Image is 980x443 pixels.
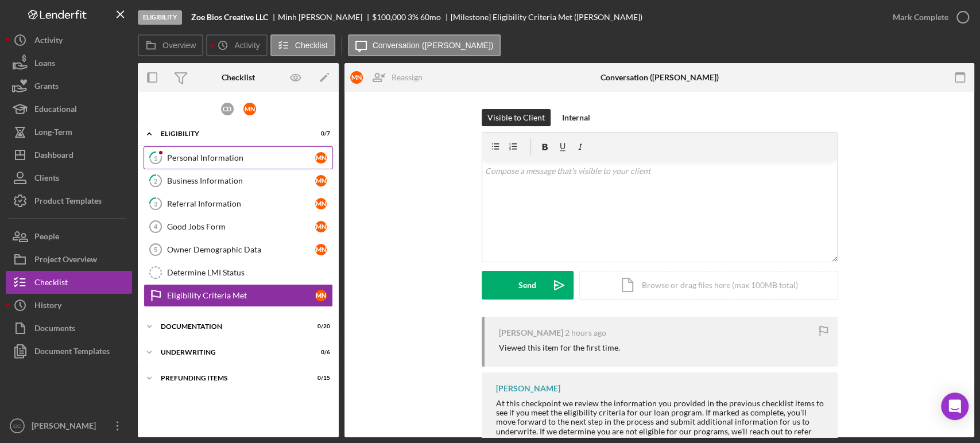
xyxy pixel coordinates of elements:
[6,248,132,271] button: Project Overview
[144,192,333,215] a: 3Referral InformationMN
[6,225,132,248] button: People
[34,166,59,192] div: Clients
[34,75,59,100] div: Grants
[601,73,719,82] div: Conversation ([PERSON_NAME])
[167,176,315,185] div: Business Information
[270,34,335,56] button: Checklist
[6,414,132,437] button: CC[PERSON_NAME]
[315,198,327,209] div: M N
[138,10,182,25] div: Eligibility
[144,261,333,284] a: Determine LMI Status
[154,223,158,230] tspan: 4
[496,384,560,393] div: [PERSON_NAME]
[161,375,301,382] div: Prefunding Items
[482,109,551,126] button: Visible to Client
[29,414,103,440] div: [PERSON_NAME]
[34,98,77,123] div: Educational
[34,121,72,146] div: Long-Term
[6,121,132,143] button: Long-Term
[34,189,102,215] div: Product Templates
[315,175,327,186] div: M N
[162,41,196,50] label: Overview
[565,328,606,337] time: 2025-10-14 14:10
[309,323,330,330] div: 0 / 20
[144,238,333,261] a: 5Owner Demographic DataMN
[138,34,203,56] button: Overview
[234,41,259,50] label: Activity
[154,154,157,161] tspan: 1
[6,340,132,363] button: Document Templates
[6,317,132,340] button: Documents
[392,66,423,89] div: Reassign
[315,221,327,232] div: M N
[144,146,333,169] a: 1Personal InformationMN
[167,268,332,277] div: Determine LMI Status
[344,66,434,89] button: MNReassign
[881,6,974,29] button: Mark Complete
[562,109,590,126] div: Internal
[373,41,494,50] label: Conversation ([PERSON_NAME])
[144,284,333,307] a: Eligibility Criteria MetMN
[6,189,132,212] button: Product Templates
[315,290,327,301] div: M N
[243,103,256,115] div: M N
[6,52,132,75] button: Loans
[556,109,596,126] button: Internal
[222,73,255,82] div: Checklist
[499,343,620,352] div: Viewed this item for the first time.
[34,340,110,366] div: Document Templates
[6,294,132,317] button: History
[154,177,157,184] tspan: 2
[348,34,501,56] button: Conversation ([PERSON_NAME])
[420,13,441,22] div: 60 mo
[206,34,267,56] button: Activity
[13,423,21,429] text: CC
[34,29,63,55] div: Activity
[451,13,642,22] div: [Milestone] Eligibility Criteria Met ([PERSON_NAME])
[6,75,132,98] button: Grants
[34,143,73,169] div: Dashboard
[6,166,132,189] button: Clients
[144,169,333,192] a: 2Business InformationMN
[408,13,419,22] div: 3 %
[221,103,234,115] div: C D
[154,200,157,207] tspan: 3
[487,109,545,126] div: Visible to Client
[154,246,157,253] tspan: 5
[34,271,68,297] div: Checklist
[482,271,574,300] button: Send
[6,98,132,121] button: Educational
[34,52,55,77] div: Loans
[167,291,315,300] div: Eligibility Criteria Met
[6,271,132,294] a: Checklist
[372,12,406,22] span: $100,000
[161,323,301,330] div: Documentation
[309,130,330,137] div: 0 / 7
[6,143,132,166] button: Dashboard
[309,375,330,382] div: 0 / 15
[34,317,75,343] div: Documents
[167,222,315,231] div: Good Jobs Form
[161,349,301,356] div: Underwriting
[6,29,132,52] button: Activity
[941,393,969,420] div: Open Intercom Messenger
[499,328,563,337] div: [PERSON_NAME]
[191,13,268,22] b: Zoe Bios Creative LLC
[278,13,372,22] div: Minh [PERSON_NAME]
[167,153,315,162] div: Personal Information
[893,6,948,29] div: Mark Complete
[295,41,328,50] label: Checklist
[34,248,97,274] div: Project Overview
[167,245,315,254] div: Owner Demographic Data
